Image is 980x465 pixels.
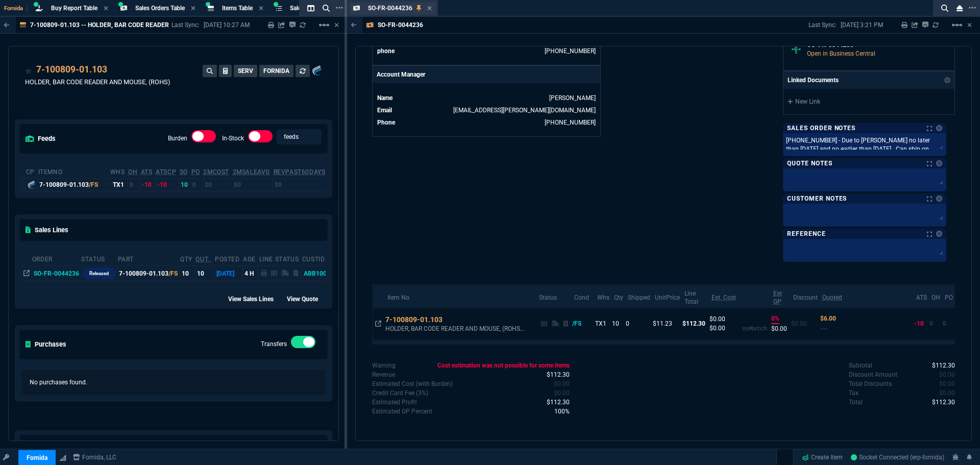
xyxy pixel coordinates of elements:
div: In-Stock [248,130,273,146]
h5: Purchases [26,339,66,349]
button: FORNIDA [259,65,293,77]
th: CustId [302,251,328,266]
p: undefined [372,398,417,407]
tr: undefined [377,117,596,128]
td: 10 [179,178,191,191]
th: Discount [789,285,818,308]
span: Socket Connected (erp-fornida) [851,454,944,461]
tr: undefined [377,93,596,103]
span: /FS [168,270,178,277]
p: spec.value [930,379,955,388]
span: 0 [554,389,570,397]
a: New Link [788,97,950,106]
div: Burden [191,130,216,146]
label: In-Stock [222,135,244,142]
td: ABB100 [302,266,328,281]
th: Line Total [680,285,707,308]
span: /FS [89,181,98,188]
p: HOLDER, BAR CODE READER AND MOUSE, (ROHS) [25,77,170,87]
th: ATS [912,285,927,308]
p: spec.value [930,370,955,379]
p: Released [89,270,109,278]
td: 10 [180,266,195,281]
th: QTY [180,251,195,266]
span: 112.3 [932,399,955,406]
th: age [242,251,258,266]
span: 1 [554,408,570,415]
th: UnitPrice [651,285,680,308]
td: -10 [155,178,179,191]
tr: undefined [377,105,596,115]
td: SO-FR-0044236 [32,266,81,281]
a: XMzLAQN-VP1XPTWDAAAL [851,453,944,462]
abbr: Quoted Cost and Sourcing Notes. Only applicable on Dash quotes. [822,294,842,301]
nx-icon: Close Workbench [952,2,967,14]
td: $0 [203,178,232,191]
p: Last Sync: [808,21,841,29]
a: 972-518-6677 [545,47,596,55]
div: View Quote [287,293,327,304]
p: undefined [372,370,395,379]
a: 7-100809-01.103 [36,63,107,76]
nx-icon: Close Tab [259,5,263,13]
th: ItemNo [38,164,110,179]
a: 4694765219 [545,119,596,126]
th: SO [953,285,966,308]
span: Sales Orders Table [135,5,185,12]
nx-icon: Open New Tab [336,3,343,13]
nx-icon: Search [937,2,952,14]
abbr: Estimated using estimated Cost with Burden [773,290,782,305]
th: Qty [610,285,624,308]
div: 7-100809-01.103 [385,314,452,325]
a: Hide Workbench [334,21,339,29]
th: Cond [570,285,593,308]
span: 112.30000000000001 [547,371,570,378]
p: spec.value [545,407,570,416]
th: Shipped [624,285,651,308]
td: TX1 [593,308,610,340]
abbr: Total units in inventory => minus on SO => plus on PO [141,168,153,176]
div: /FS [572,319,591,328]
span: 0 [943,320,946,327]
a: [PERSON_NAME] [549,94,596,102]
nx-icon: Close Tab [191,5,195,13]
p: spec.value [923,398,955,407]
td: 0 [191,178,203,191]
span: Quoted Cost [820,315,836,322]
span: 0 [929,320,933,327]
tr: 972-518-6677 [377,46,596,56]
label: Transfers [261,340,287,348]
p: 0% [771,314,779,324]
td: TX1 [110,178,128,191]
p: undefined [849,361,872,370]
td: 4 H [242,266,258,281]
div: 7-100809-01.103 [39,180,108,189]
th: Whs [593,285,610,308]
th: Posted [214,251,242,266]
p: $112.30 [682,319,705,328]
td: 0 [624,308,651,340]
p: Quote Notes [787,159,832,167]
p: undefined [372,388,428,398]
span: Items Table [222,5,253,12]
span: SO-FR-0044236 [368,5,412,12]
nx-icon: Back to Table [351,21,357,29]
span: 112.3 [932,362,955,369]
p: SO-FR-0044236 [378,21,423,29]
p: undefined [849,398,863,407]
td: 10 [195,266,214,281]
p: spec.value [545,388,570,398]
span: Buy Report Table [51,5,97,12]
p: 7-100809-01.103 -- HOLDER, BAR CODE READER AND MOUSE, (ROHS) [30,21,228,29]
span: Phone [377,119,395,126]
span: Sales Lines Table [290,5,336,12]
button: SERV [234,65,257,77]
span: Cost with burden [554,380,570,387]
p: noMatch [742,324,767,333]
span: Cost estimation was not possible for some items [437,362,570,369]
nx-icon: Back to Table [4,21,10,29]
th: OH [927,285,941,308]
span: -10 [914,320,924,327]
p: [DATE] 10:27 AM [204,21,250,29]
